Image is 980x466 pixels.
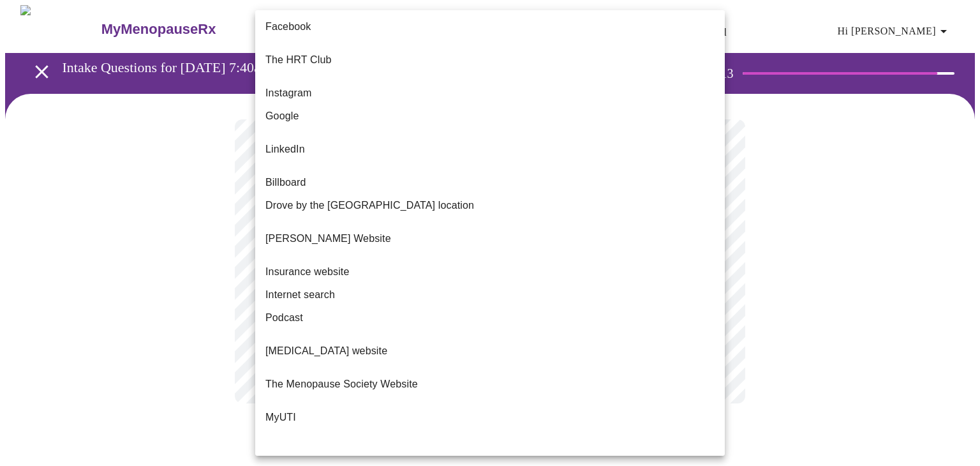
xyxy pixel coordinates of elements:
p: [PERSON_NAME] Website [265,231,391,246]
span: Drove by the [GEOGRAPHIC_DATA] location [265,198,474,213]
span: Billboard [265,175,306,190]
p: MyUTI [265,410,296,425]
p: The HRT Club [265,52,331,68]
p: [MEDICAL_DATA] website [265,343,387,359]
span: Google [265,109,299,124]
span: Referral from your physician [265,455,396,466]
span: Podcast [265,310,303,326]
p: LinkedIn [265,142,305,157]
span: The Menopause Society Website [265,377,418,392]
span: Instagram [265,86,312,101]
span: Insurance website [265,264,350,280]
span: Internet search [265,287,335,303]
span: Facebook [265,19,311,34]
